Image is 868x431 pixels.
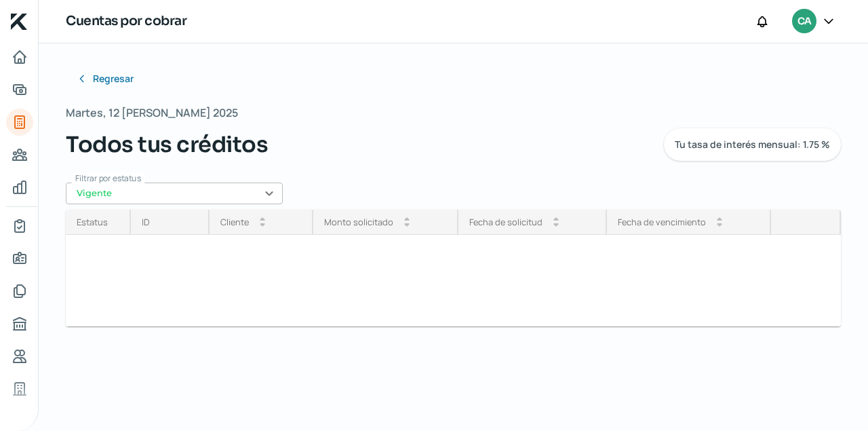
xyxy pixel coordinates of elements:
[6,375,33,402] a: Industria
[324,216,393,228] div: Monto solicitado
[66,12,186,31] h1: Cuentas por cobrar
[260,222,265,227] i: arrow_drop_down
[6,278,33,305] a: Documentos
[797,14,811,30] span: CA
[6,109,33,136] a: Cuentas por cobrar
[66,65,144,92] button: Regresar
[6,76,33,103] a: Solicitar crédito
[6,141,33,168] a: Cuentas por pagar
[6,343,33,370] a: Referencias
[6,43,33,71] a: Inicio
[675,140,830,149] span: Tu tasa de interés mensual: 1.75 %
[717,222,722,227] i: arrow_drop_down
[66,128,268,161] span: Todos tus créditos
[618,216,706,228] div: Fecha de vencimiento
[66,103,238,123] span: Martes, 12 [PERSON_NAME] 2025
[220,216,249,228] div: Cliente
[6,245,33,272] a: Información general
[404,222,410,227] i: arrow_drop_down
[93,74,134,83] span: Regresar
[6,310,33,337] a: Buró de crédito
[6,212,33,240] a: Mi contrato
[553,222,559,227] i: arrow_drop_down
[77,216,108,228] div: Estatus
[75,172,141,184] span: Filtrar por estatus
[469,216,542,228] div: Fecha de solicitud
[142,216,150,228] div: ID
[6,174,33,201] a: Mis finanzas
